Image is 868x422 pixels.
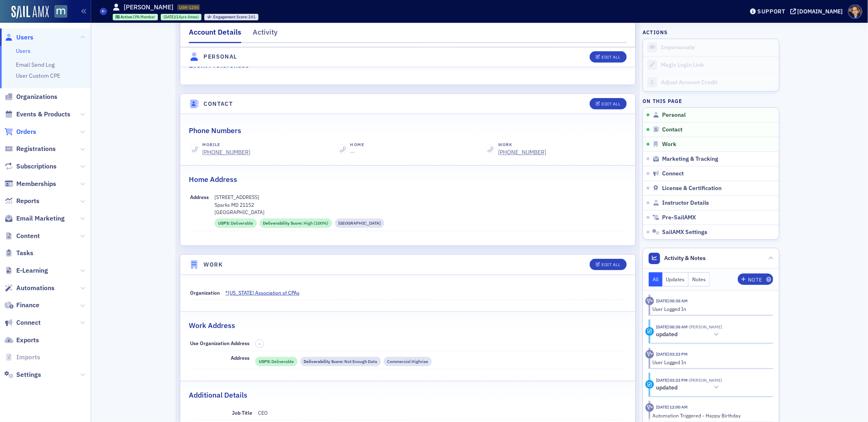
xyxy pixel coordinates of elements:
[214,208,625,216] p: [GEOGRAPHIC_DATA]
[204,52,237,61] h4: Personal
[662,155,719,163] span: Marketing & Tracking
[4,92,57,101] a: Organizations
[653,412,768,419] div: Automation Triggered - Happy Birthday
[653,305,768,313] div: User Logged In
[214,219,256,228] div: USPS: Deliverable
[225,289,300,296] span: *Maryland Association of CPAs
[260,219,332,228] div: Deliverability Score: High (100%)
[259,359,271,365] span: USPS :
[798,8,843,15] div: [DOMAIN_NAME]
[11,6,49,19] img: SailAMX
[602,262,621,267] div: Edit All
[645,350,654,359] div: Activity
[662,185,722,192] span: License & Certification
[16,127,36,136] span: Orders
[231,354,249,361] span: Address
[4,144,56,153] a: Registrations
[16,249,33,258] span: Tasks
[645,327,654,336] div: Update
[689,272,710,286] button: Notes
[661,61,775,69] div: Magic Login Link
[4,318,41,327] a: Connect
[590,259,626,270] button: Edit All
[49,5,67,19] a: View Homepage
[16,336,39,345] span: Exports
[16,47,31,55] a: Users
[133,14,155,20] span: CPA Member
[213,15,256,20] div: 241
[757,8,785,15] div: Support
[688,377,722,383] span: Rebekah Olson
[602,102,621,106] div: Edit All
[16,144,56,153] span: Registrations
[16,266,48,275] span: E-Learning
[179,4,199,10] span: USR-1255
[350,149,355,156] span: —
[116,14,155,20] a: Active CPA Member
[204,100,233,108] h4: Contact
[4,353,40,362] a: Imports
[16,72,60,79] a: User Custom CPE
[662,170,684,177] span: Connect
[300,357,381,366] div: Deliverability Score: Not Enough Data
[590,51,626,63] button: Edit All
[190,340,249,346] span: Use Organization Address
[204,260,223,269] h4: Work
[662,272,689,286] button: Updates
[258,406,625,419] dd: CEO
[645,380,654,389] div: Update
[656,330,722,339] button: updated
[656,404,688,410] time: 9/27/2025 12:00 AM
[645,403,654,412] div: Activity
[16,61,55,68] a: Email Send Log
[120,14,133,20] span: Active
[16,232,40,241] span: Content
[661,79,775,86] div: Adjust Account Credit
[662,112,686,119] span: Personal
[738,273,773,285] button: Note
[661,44,695,51] button: Impersonate
[225,289,306,296] a: *[US_STATE] Association of CPAs
[202,148,250,157] div: [PHONE_NUMBER]
[653,359,768,366] div: User Logged In
[350,142,364,148] div: Home
[4,127,36,136] a: Orders
[190,194,209,200] span: Address
[253,27,278,42] div: Activity
[643,97,779,105] h4: On this page
[590,98,626,109] button: Edit All
[232,409,252,416] span: Job Title
[218,220,231,227] span: USPS :
[4,110,70,119] a: Events & Products
[662,229,708,236] span: SailAMX Settings
[55,5,67,18] img: SailAMX
[748,278,762,282] div: Note
[335,219,385,228] div: Residential Street
[16,197,39,206] span: Reports
[189,174,237,185] h2: Home Address
[16,284,55,293] span: Automations
[649,272,662,286] button: All
[189,390,247,400] h2: Additional Details
[602,55,621,59] div: Edit All
[4,232,40,241] a: Content
[645,297,654,305] div: Activity
[16,110,70,119] span: Events & Products
[498,142,546,148] div: Work
[214,201,625,208] p: Sparks MD 21152
[113,14,158,20] div: Active: Active: CPA Member
[643,74,779,91] a: Adjust Account Credit
[16,92,57,101] span: Organizations
[656,324,688,330] time: 10/6/2025 08:38 AM
[263,220,304,227] span: Deliverability Score :
[4,214,65,223] a: Email Marketing
[656,383,722,392] button: updated
[656,351,688,357] time: 9/29/2025 03:23 PM
[498,148,546,157] a: [PHONE_NUMBER]
[16,370,41,379] span: Settings
[124,3,173,12] h1: [PERSON_NAME]
[189,320,235,331] h2: Work Address
[16,162,57,171] span: Subscriptions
